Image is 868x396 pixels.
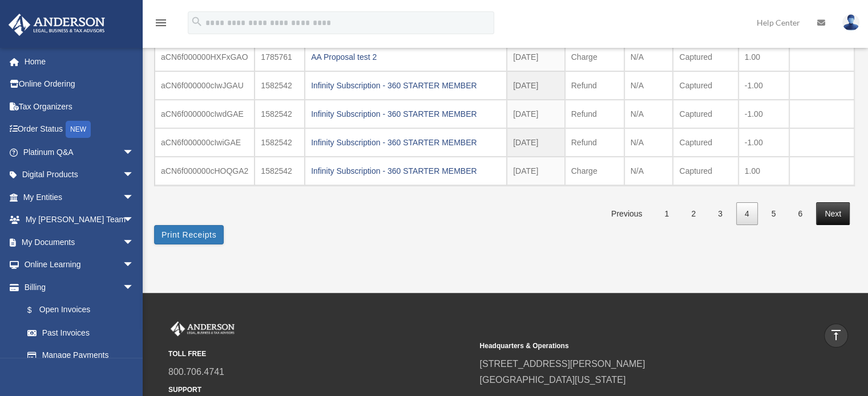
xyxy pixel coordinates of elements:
td: N/A [624,100,673,128]
span: arrow_drop_down [123,254,146,277]
td: -1.00 [738,71,789,100]
a: Previous [603,202,651,226]
a: 3 [709,202,731,226]
a: My Documentsarrow_drop_down [8,231,151,254]
td: [DATE] [507,128,565,157]
small: Headquarters & Operations [479,340,782,352]
a: Home [8,50,151,73]
td: aCN6f000000cIwiGAE [155,128,255,157]
td: N/A [624,157,673,185]
td: Captured [673,100,738,128]
td: Refund [565,128,624,157]
td: Captured [673,128,738,157]
a: 800.706.4741 [168,367,224,377]
a: My Entitiesarrow_drop_down [8,186,151,209]
a: 1 [656,202,677,226]
td: N/A [624,71,673,100]
td: aCN6f000000cHOQGA2 [155,157,255,185]
a: Digital Productsarrow_drop_down [8,164,151,186]
a: 4 [736,202,758,226]
img: Anderson Advisors Platinum Portal [168,321,237,336]
div: AA Proposal test 2 [311,49,500,65]
img: User Pic [842,14,859,31]
a: $Open Invoices [16,299,151,322]
a: [STREET_ADDRESS][PERSON_NAME] [479,359,645,369]
span: arrow_drop_down [123,164,146,187]
div: Infinity Subscription - 360 STARTER MEMBER [311,77,500,93]
td: Captured [673,71,738,100]
td: 1785761 [255,43,305,71]
span: arrow_drop_down [123,141,146,164]
span: arrow_drop_down [123,276,146,299]
td: aCN6f000000HXFxGAO [155,43,255,71]
td: aCN6f000000cIwJGAU [155,71,255,100]
a: Billingarrow_drop_down [8,276,151,299]
a: 6 [789,202,811,226]
td: [DATE] [507,71,565,100]
a: Order StatusNEW [8,118,151,141]
td: Captured [673,157,738,185]
a: Past Invoices [16,321,146,344]
span: $ [34,303,39,317]
a: Manage Payments [16,344,151,367]
td: Charge [565,157,624,185]
td: Captured [673,43,738,71]
span: arrow_drop_down [123,209,146,232]
i: menu [154,16,168,30]
td: 1582542 [255,128,305,157]
td: aCN6f000000cIwdGAE [155,100,255,128]
td: [DATE] [507,100,565,128]
td: -1.00 [738,100,789,128]
div: Infinity Subscription - 360 STARTER MEMBER [311,106,500,122]
span: arrow_drop_down [123,186,146,209]
a: 5 [763,202,785,226]
button: Print Receipts [154,225,224,244]
td: 1582542 [255,100,305,128]
i: search [191,15,203,28]
small: SUPPORT [168,384,471,396]
small: TOLL FREE [168,348,471,360]
a: Tax Organizers [8,95,151,118]
a: vertical_align_top [824,324,848,348]
td: Refund [565,100,624,128]
td: N/A [624,128,673,157]
a: Platinum Q&Aarrow_drop_down [8,141,151,164]
img: Anderson Advisors Platinum Portal [5,14,108,36]
a: Online Ordering [8,73,151,96]
td: [DATE] [507,43,565,71]
a: Online Learningarrow_drop_down [8,254,151,276]
a: My [PERSON_NAME] Teamarrow_drop_down [8,209,151,231]
span: arrow_drop_down [123,231,146,254]
div: NEW [66,121,91,138]
td: Charge [565,43,624,71]
td: Refund [565,71,624,100]
i: vertical_align_top [829,328,843,342]
a: menu [154,20,168,30]
td: -1.00 [738,128,789,157]
div: Infinity Subscription - 360 STARTER MEMBER [311,163,500,179]
td: 1.00 [738,157,789,185]
a: 2 [683,202,704,226]
td: 1582542 [255,157,305,185]
td: N/A [624,43,673,71]
div: Infinity Subscription - 360 STARTER MEMBER [311,134,500,150]
td: 1582542 [255,71,305,100]
td: [DATE] [507,157,565,185]
a: Next [816,202,850,226]
td: 1.00 [738,43,789,71]
a: [GEOGRAPHIC_DATA][US_STATE] [479,375,625,385]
